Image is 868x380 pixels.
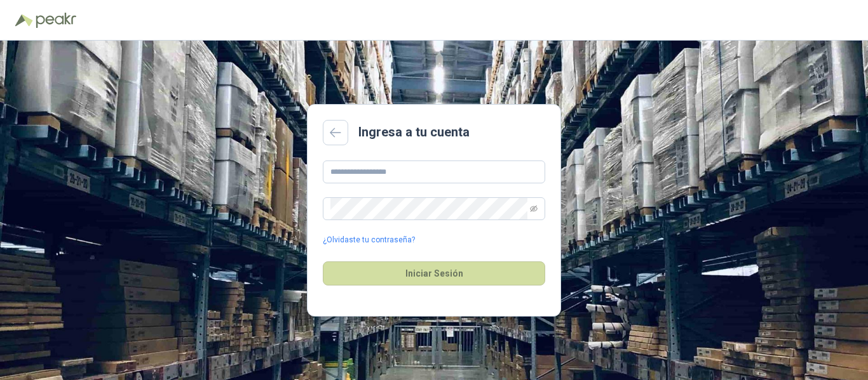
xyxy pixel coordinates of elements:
img: Peakr [36,13,76,28]
span: eye-invisible [530,205,538,213]
button: Iniciar Sesión [323,261,545,285]
h2: Ingresa a tu cuenta [358,122,470,142]
img: Logo [15,14,33,27]
a: ¿Olvidaste tu contraseña? [323,234,415,246]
